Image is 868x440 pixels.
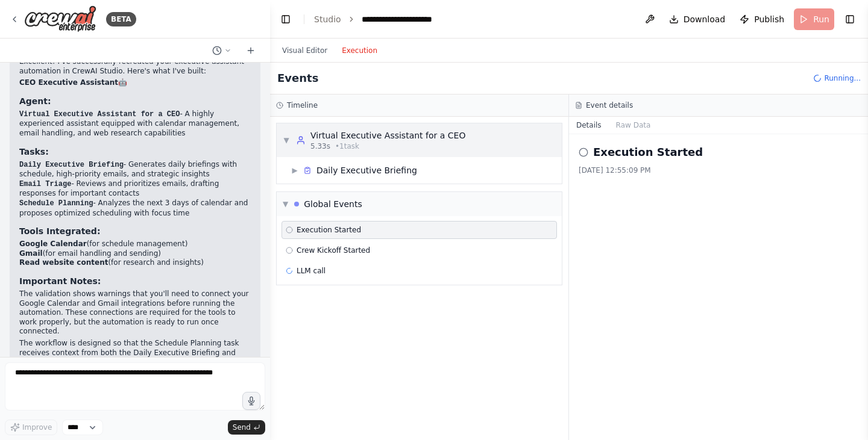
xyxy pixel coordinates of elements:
button: Download [664,8,731,30]
div: BETA [106,12,136,26]
span: ▼ [283,135,290,145]
strong: Important Notes: [19,276,101,286]
span: LLM call [297,266,325,276]
strong: Google Calendar [19,240,87,248]
button: Improve [5,420,57,435]
span: Improve [22,423,52,432]
p: The validation shows warnings that you'll need to connect your Google Calendar and Gmail integrat... [19,290,251,336]
nav: breadcrumb [314,13,452,25]
h2: 🤖 [19,78,251,88]
a: Studio [314,14,341,24]
li: - Analyzes the next 3 days of calendar and proposes optimized scheduling with focus time [19,199,251,218]
li: (for schedule management) [19,240,251,249]
strong: CEO Executive Assistant [19,78,118,87]
span: Download [684,13,726,25]
h2: Execution Started [593,144,703,161]
strong: Tools Integrated: [19,226,100,236]
span: Send [233,423,251,432]
button: Visual Editor [275,43,335,58]
span: Crew Kickoff Started [297,246,370,255]
button: Raw Data [609,117,658,134]
strong: Read website content [19,258,108,267]
div: [DATE] 12:55:09 PM [579,166,858,175]
p: The workflow is designed so that the Schedule Planning task receives context from both the Daily ... [19,339,251,376]
span: ▶ [291,166,298,175]
div: Virtual Executive Assistant for a CEO [310,129,465,141]
img: Logo [24,5,96,33]
button: Click to speak your automation idea [242,392,260,410]
span: Running... [824,73,861,83]
strong: Tasks: [19,147,49,156]
li: (for research and insights) [19,258,251,268]
code: Virtual Executive Assistant for a CEO [19,110,180,119]
p: Excellent! I've successfully recreated your executive assistant automation in CrewAI Studio. Here... [19,57,251,76]
code: Email Triage [19,180,71,188]
button: Details [569,117,609,134]
li: (for email handling and sending) [19,249,251,259]
code: Daily Executive Briefing [19,161,124,169]
li: - A highly experienced assistant equipped with calendar management, email handling, and web resea... [19,110,251,138]
button: Send [228,420,265,435]
h2: Events [277,70,318,87]
h3: Timeline [287,101,318,110]
strong: Gmail [19,249,43,258]
span: Execution Started [297,225,361,235]
div: Global Events [304,198,362,210]
div: Daily Executive Briefing [316,164,417,176]
button: Show right sidebar [841,11,858,28]
span: • 1 task [335,141,359,151]
button: Hide left sidebar [277,11,294,28]
button: Switch to previous chat [207,43,236,58]
button: Start a new chat [241,43,260,58]
code: Schedule Planning [19,199,93,208]
span: 5.33s [310,141,330,151]
span: ▼ [283,199,288,209]
li: - Reviews and prioritizes emails, drafting responses for important contacts [19,179,251,199]
button: Execution [335,43,385,58]
span: Publish [754,13,784,25]
h3: Event details [586,101,633,110]
strong: Agent: [19,96,51,106]
button: Publish [735,8,789,30]
li: - Generates daily briefings with schedule, high-priority emails, and strategic insights [19,160,251,179]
